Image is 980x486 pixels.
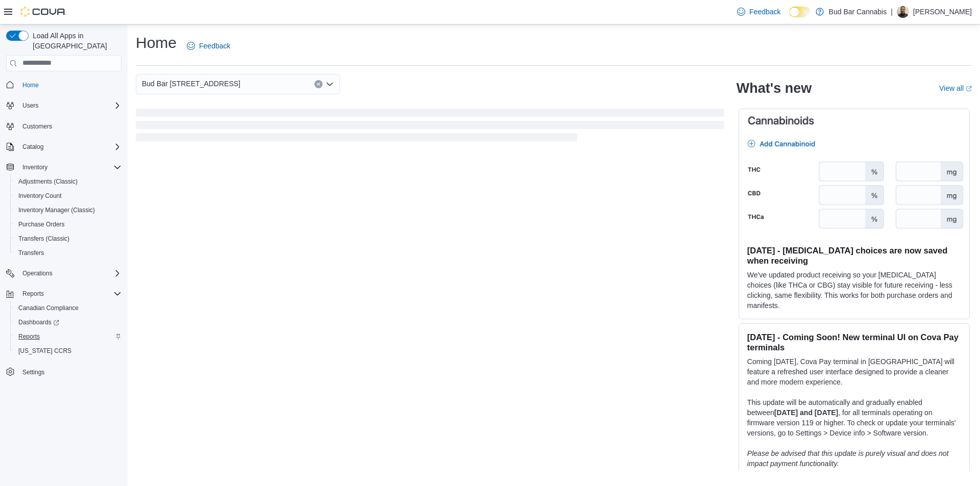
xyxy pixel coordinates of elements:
[14,175,82,188] a: Adjustments (Classic)
[2,160,126,174] button: Inventory
[22,122,52,131] span: Customers
[18,99,42,112] button: Users
[14,302,121,314] span: Canadian Compliance
[789,7,811,17] input: Dark Mode
[10,329,126,344] button: Reports
[14,345,76,357] a: [US_STATE] CCRS
[14,190,66,202] a: Inventory Count
[18,177,78,186] span: Adjustments (Classic)
[18,79,43,91] a: Home
[14,233,121,245] span: Transfers (Classic)
[14,302,83,314] a: Canadian Compliance
[18,192,62,200] span: Inventory Count
[18,161,52,173] button: Inventory
[20,7,66,17] img: Cova
[18,206,95,214] span: Inventory Manager (Classic)
[22,290,44,298] span: Reports
[10,217,126,232] button: Purchase Orders
[14,330,44,343] a: Reports
[18,120,56,133] a: Customers
[22,143,43,151] span: Catalog
[14,316,121,328] span: Dashboards
[18,288,121,300] span: Reports
[897,6,909,18] div: Eric C
[14,190,121,202] span: Inventory Count
[22,269,53,277] span: Operations
[2,119,126,134] button: Customers
[2,266,126,280] button: Operations
[14,204,99,216] a: Inventory Manager (Classic)
[10,344,126,358] button: [US_STATE] CCRS
[6,73,121,406] nav: Complex example
[939,84,972,92] a: View allExternal link
[136,33,177,53] h1: Home
[829,6,887,18] p: Bud Bar Cannabis
[18,318,59,326] span: Dashboards
[2,140,126,154] button: Catalog
[314,80,323,88] button: Clear input
[774,408,838,417] strong: [DATE] and [DATE]
[22,163,47,171] span: Inventory
[136,111,724,143] span: Loading
[326,80,334,88] button: Open list of options
[18,267,57,279] button: Operations
[10,232,126,246] button: Transfers (Classic)
[14,345,121,357] span: Washington CCRS
[966,86,972,92] svg: External link
[22,368,44,376] span: Settings
[18,141,47,153] button: Catalog
[29,31,121,51] span: Load All Apps in [GEOGRAPHIC_DATA]
[18,79,121,91] span: Home
[18,235,69,243] span: Transfers (Classic)
[18,304,79,312] span: Canadian Compliance
[10,203,126,217] button: Inventory Manager (Classic)
[10,246,126,260] button: Transfers
[2,78,126,92] button: Home
[14,204,121,216] span: Inventory Manager (Classic)
[749,7,780,17] span: Feedback
[142,78,240,90] span: Bud Bar [STREET_ADDRESS]
[14,330,121,343] span: Reports
[18,220,65,228] span: Purchase Orders
[18,99,121,112] span: Users
[10,174,126,189] button: Adjustments (Classic)
[14,218,69,231] a: Purchase Orders
[14,247,48,259] a: Transfers
[18,347,71,355] span: [US_STATE] CCRS
[10,315,126,329] a: Dashboards
[14,218,121,231] span: Purchase Orders
[14,247,121,259] span: Transfers
[18,141,121,153] span: Catalog
[10,301,126,315] button: Canadian Compliance
[2,98,126,113] button: Users
[18,365,121,378] span: Settings
[747,449,949,468] em: Please be advised that this update is purely visual and does not impact payment functionality.
[747,397,961,438] p: This update will be automatically and gradually enabled between , for all terminals operating on ...
[199,41,230,51] span: Feedback
[10,189,126,203] button: Inventory Count
[22,81,39,89] span: Home
[18,332,40,341] span: Reports
[18,267,121,279] span: Operations
[747,270,961,311] p: We've updated product receiving so your [MEDICAL_DATA] choices (like THCa or CBG) stay visible fo...
[18,161,121,173] span: Inventory
[18,249,44,257] span: Transfers
[747,332,961,352] h3: [DATE] - Coming Soon! New terminal UI on Cova Pay terminals
[22,101,38,110] span: Users
[18,120,121,133] span: Customers
[183,36,234,56] a: Feedback
[747,245,961,266] h3: [DATE] - [MEDICAL_DATA] choices are now saved when receiving
[747,356,961,387] p: Coming [DATE], Cova Pay terminal in [GEOGRAPHIC_DATA] will feature a refreshed user interface des...
[18,288,48,300] button: Reports
[913,6,972,18] p: [PERSON_NAME]
[18,366,48,378] a: Settings
[14,316,63,328] a: Dashboards
[14,233,73,245] a: Transfers (Classic)
[789,17,790,18] span: Dark Mode
[733,2,785,22] a: Feedback
[14,175,121,188] span: Adjustments (Classic)
[891,6,893,18] p: |
[2,287,126,301] button: Reports
[737,80,812,96] h2: What's new
[2,364,126,379] button: Settings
